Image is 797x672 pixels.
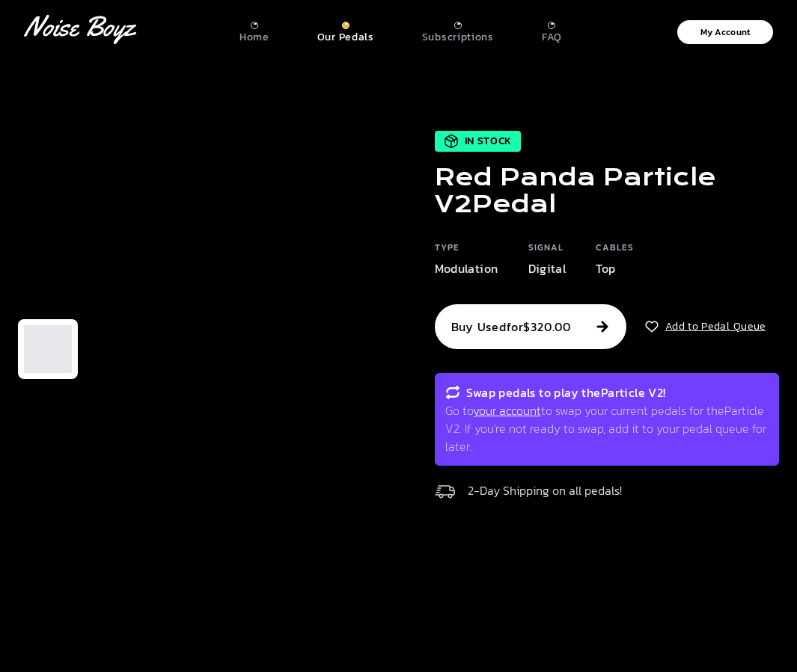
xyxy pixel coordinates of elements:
[317,31,374,44] p: Our Pedals
[677,20,773,44] button: My Account
[239,16,269,44] a: Home
[700,28,751,37] p: My Account
[644,319,766,334] button: Add to Pedal Queue
[24,325,72,373] img: Thumbnail Red Panda Particle V2
[528,259,567,277] p: Digital
[435,164,780,218] h1: Red Panda Particle V2 Pedal
[596,241,634,259] h6: Cables
[466,383,666,401] h6: Swap pedals to play the Particle V2 !
[435,259,498,277] p: Modulation
[542,16,562,44] a: FAQ
[468,481,622,500] p: 2-Day Shipping on all pedals!
[422,31,494,44] p: Subscriptions
[317,16,374,44] a: Our Pedals
[528,241,567,259] h6: Signal
[239,31,269,44] p: Home
[435,241,498,259] h6: Type
[445,401,769,455] p: Go to to swap your current pedals for the Particle V2 . If you're not ready to swap, add it to yo...
[542,31,562,44] p: FAQ
[422,16,494,44] a: Subscriptions
[473,401,541,419] a: your account
[596,259,634,277] p: Top
[435,131,522,152] div: In Stock
[435,304,626,349] button: Buy Usedfor$320.00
